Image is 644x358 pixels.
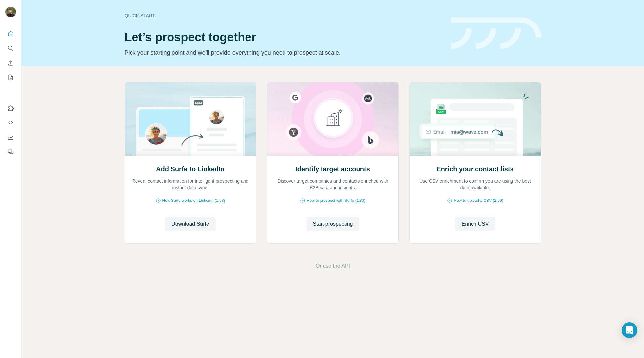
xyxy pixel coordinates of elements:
[451,17,541,49] img: banner
[267,82,399,156] img: Identify target accounts
[5,57,16,69] button: Enrich CSV
[125,82,256,156] img: Add Surfe to LinkedIn
[462,220,489,228] span: Enrich CSV
[5,71,16,83] button: My lists
[5,146,16,158] button: Feedback
[165,217,216,231] button: Download Surfe
[162,198,225,203] span: How Surfe works on LinkedIn (1:58)
[171,220,209,228] span: Download Surfe
[5,102,16,114] button: Use Surfe on LinkedIn
[5,42,16,54] button: Search
[313,220,353,228] span: Start prospecting
[454,198,503,203] span: How to upload a CSV (2:59)
[455,217,496,231] button: Enrich CSV
[409,82,541,156] img: Enrich your contact lists
[5,131,16,143] button: Dashboard
[5,28,16,40] button: Quick start
[125,48,443,57] p: Pick your starting point and we’ll provide everything you need to prospect at scale.
[436,164,513,174] h2: Enrich your contact lists
[132,178,249,191] p: Reveal contact information for intelligent prospecting and instant data sync.
[316,262,350,270] button: Or use the API
[416,178,534,191] p: Use CSV enrichment to confirm you are using the best data available.
[5,7,16,17] img: Avatar
[295,164,370,174] h2: Identify target accounts
[274,178,392,191] p: Discover target companies and contacts enriched with B2B data and insights.
[306,217,360,231] button: Start prospecting
[125,12,443,19] div: Quick start
[307,198,365,203] span: How to prospect with Surfe (1:30)
[622,322,637,338] div: Open Intercom Messenger
[5,117,16,129] button: Use Surfe API
[156,164,225,174] h2: Add Surfe to LinkedIn
[125,31,443,44] h1: Let’s prospect together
